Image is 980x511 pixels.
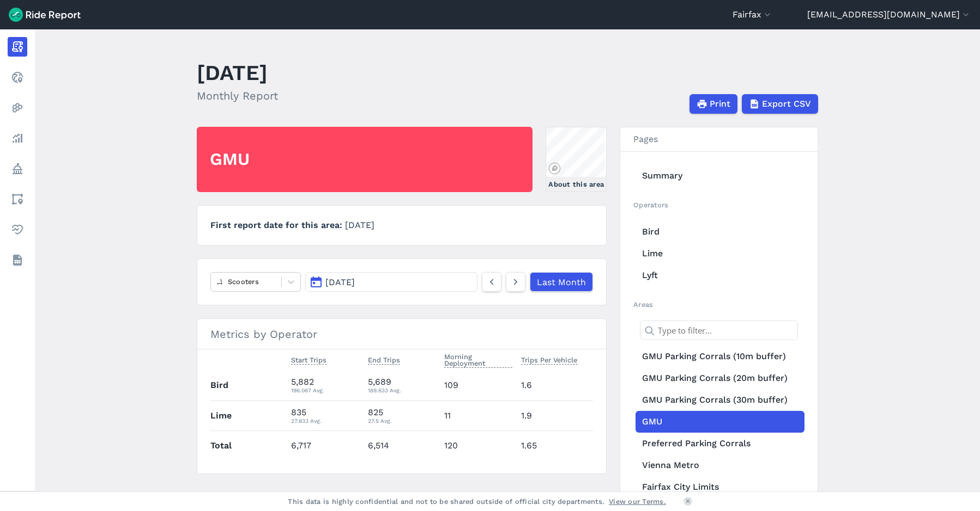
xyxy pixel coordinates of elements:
a: Realtime [8,67,27,87]
a: Report [8,37,27,57]
h2: Monthly Report [197,88,278,104]
h2: GMU [210,147,249,171]
button: [DATE] [305,272,477,292]
span: First report date for this area [210,220,345,230]
th: Bird [210,371,287,401]
div: 27.833 Avg. [291,416,359,426]
button: Export CSV [742,94,818,114]
img: Ride Report [9,8,81,22]
a: Fairfax City Limits [636,476,804,498]
td: 11 [440,401,516,430]
a: Lyft [636,264,804,286]
a: GMU Parking Corrals (10m buffer) [636,346,804,367]
td: 1.65 [517,430,593,460]
th: Total [210,430,287,460]
button: Trips Per Vehicle [521,354,577,367]
a: View our Terms. [609,496,666,507]
a: Last Month [530,272,593,292]
span: [DATE] [325,277,355,287]
h3: Pages [620,127,818,152]
div: About this area [548,179,604,189]
td: 109 [440,371,516,401]
a: Policy [8,159,27,178]
canvas: Map [546,127,605,177]
a: Summary [636,165,804,187]
a: Heatmaps [8,98,27,118]
a: Areas [8,189,27,209]
a: Analyze [8,128,27,148]
button: [EMAIL_ADDRESS][DOMAIN_NAME] [807,8,971,21]
span: Trips Per Vehicle [521,354,577,365]
td: 1.6 [517,371,593,401]
a: Vienna Metro [636,454,804,476]
span: Print [710,97,730,110]
div: 27.5 Avg. [368,416,435,426]
span: [DATE] [345,220,374,230]
div: 5,689 [368,375,435,395]
h2: Areas [633,299,804,310]
div: 5,882 [291,375,359,395]
div: 825 [368,406,435,426]
td: 6,717 [287,430,363,460]
div: 196.067 Avg. [291,385,359,395]
span: End Trips [368,354,400,365]
a: GMU Parking Corrals (30m buffer) [636,389,804,411]
td: 6,514 [364,430,440,460]
span: Export CSV [762,97,811,110]
button: Start Trips [291,354,326,367]
td: 120 [440,430,516,460]
a: Datasets [8,250,27,270]
a: Health [8,220,27,239]
a: Preferred Parking Corrals [636,433,804,454]
a: Mapbox logo [548,162,561,175]
a: GMU [636,411,804,433]
button: Morning Deployment [444,350,512,370]
div: 835 [291,406,359,426]
span: Start Trips [291,354,326,365]
a: Bird [636,221,804,243]
td: 1.9 [517,401,593,430]
div: 189.633 Avg. [368,385,435,395]
h2: Operators [633,200,804,210]
button: Print [689,94,737,114]
span: Morning Deployment [444,350,512,368]
h3: Metrics by Operator [197,319,606,349]
a: GMU Parking Corrals (20m buffer) [636,367,804,389]
button: Fairfax [733,8,773,21]
h1: [DATE] [197,58,278,88]
button: End Trips [368,354,400,367]
a: Lime [636,243,804,264]
input: Type to filter... [640,321,798,340]
th: Lime [210,401,287,430]
a: About this area [546,127,607,192]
